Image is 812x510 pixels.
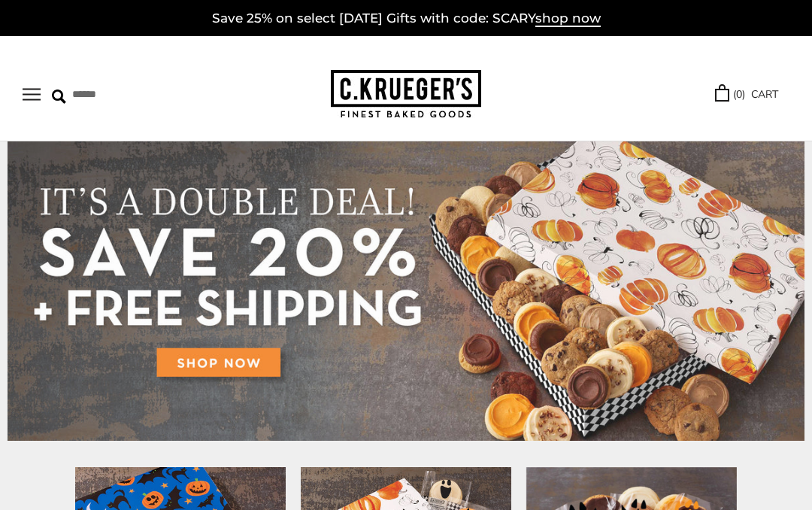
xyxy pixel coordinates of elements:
[8,141,804,441] img: C.Krueger's Special Offer
[331,70,481,119] img: C.KRUEGER'S
[212,11,601,27] a: Save 25% on select [DATE] Gifts with code: SCARYshop now
[23,88,41,101] button: Open navigation
[52,83,206,106] input: Search
[52,90,66,104] img: Search
[715,86,778,103] a: (0) CART
[535,11,601,27] span: shop now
